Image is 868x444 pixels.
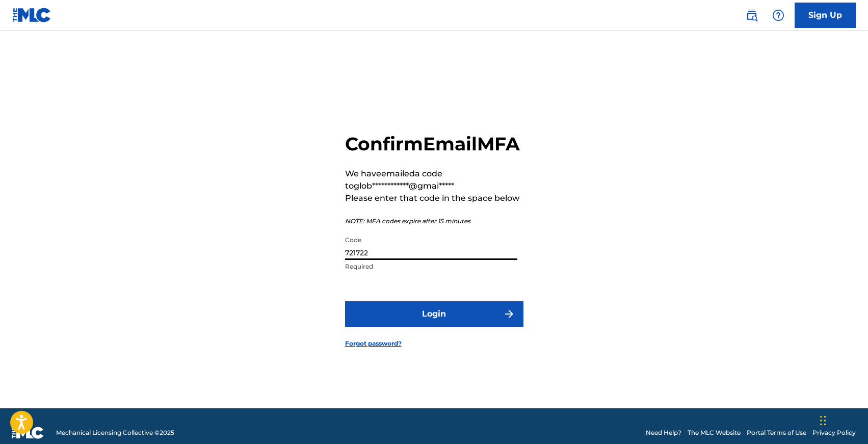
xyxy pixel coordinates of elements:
[345,217,523,226] p: NOTE: MFA codes expire after 15 minutes
[646,428,681,437] a: Need Help?
[742,5,762,25] a: Public Search
[795,3,856,28] a: Sign Up
[345,133,523,155] h2: Confirm Email MFA
[747,428,806,437] a: Portal Terms of Use
[768,5,788,25] div: Help
[345,339,402,348] a: Forgot password?
[345,192,523,204] p: Please enter that code in the space below
[817,395,868,444] div: Widget chat
[12,8,51,22] img: MLC Logo
[56,428,174,437] span: Mechanical Licensing Collective © 2025
[12,427,44,439] img: logo
[345,301,523,327] button: Login
[345,262,517,271] p: Required
[688,428,741,437] a: The MLC Website
[772,9,784,21] img: help
[503,308,515,320] img: f7272a7cc735f4ea7f67.svg
[746,9,758,21] img: search
[812,428,856,437] a: Privacy Policy
[820,405,826,436] div: Trascina
[817,395,868,444] iframe: Chat Widget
